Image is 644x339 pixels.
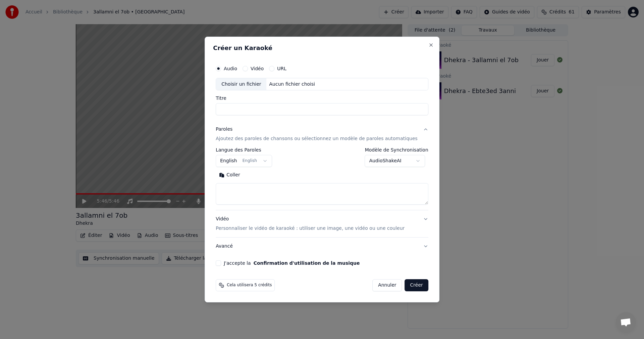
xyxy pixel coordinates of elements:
label: J'accepte la [224,261,360,265]
button: ParolesAjoutez des paroles de chansons ou sélectionnez un modèle de paroles automatiques [216,121,428,148]
p: Ajoutez des paroles de chansons ou sélectionnez un modèle de paroles automatiques [216,136,418,142]
label: Vidéo [251,66,264,71]
button: Avancé [216,238,428,255]
p: Personnaliser le vidéo de karaoké : utiliser une image, une vidéo ou une couleur [216,225,405,232]
h2: Créer un Karaoké [213,45,431,51]
label: Titre [216,96,428,101]
label: Audio [224,66,237,71]
div: Vidéo [216,216,405,232]
button: Créer [405,279,428,291]
button: VidéoPersonnaliser le vidéo de karaoké : utiliser une image, une vidéo ou une couleur [216,211,428,238]
button: Coller [216,170,244,181]
div: ParolesAjoutez des paroles de chansons ou sélectionnez un modèle de paroles automatiques [216,148,428,210]
span: Cela utilisera 5 crédits [227,283,272,288]
div: Choisir un fichier [216,78,266,90]
div: Paroles [216,126,232,133]
div: Aucun fichier choisi [267,81,318,88]
label: URL [277,66,286,71]
label: Langue des Paroles [216,148,272,153]
button: Annuler [372,279,402,291]
button: J'accepte la [254,261,360,265]
label: Modèle de Synchronisation [365,148,428,153]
